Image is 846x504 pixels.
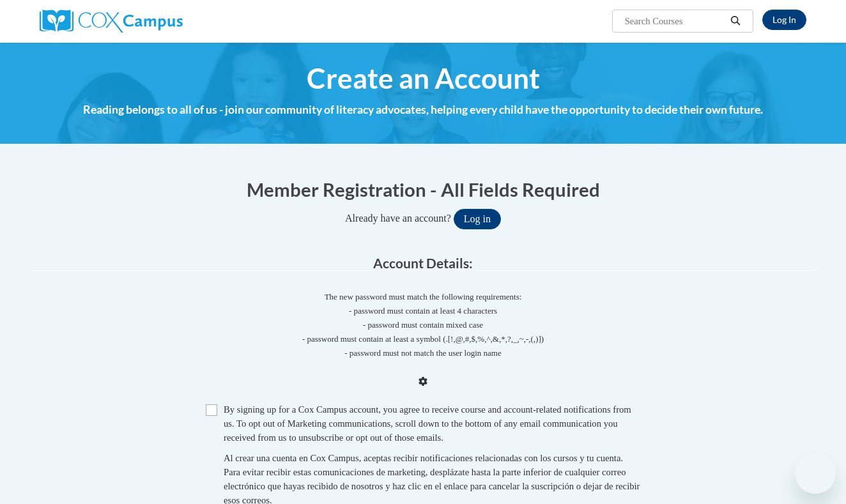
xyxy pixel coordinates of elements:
span: Already have an account? [345,213,451,224]
a: Log In [762,10,806,30]
span: Create an Account [307,61,540,95]
h4: Reading belongs to all of us - join our community of literacy advocates, helping every child have... [35,102,811,118]
iframe: Button to launch messaging window [795,453,836,494]
span: - password must contain at least 4 characters - password must contain mixed case - password must ... [30,304,816,360]
span: Account Details: [373,255,473,271]
span: By signing up for a Cox Campus account, you agree to receive course and account-related notificat... [224,404,631,443]
input: Search Courses [624,13,726,29]
img: Cox Campus [40,10,183,33]
h1: Member Registration - All Fields Required [30,176,816,202]
button: Log in [454,209,501,229]
span: The new password must match the following requirements: [325,292,522,302]
button: Search [726,13,745,29]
